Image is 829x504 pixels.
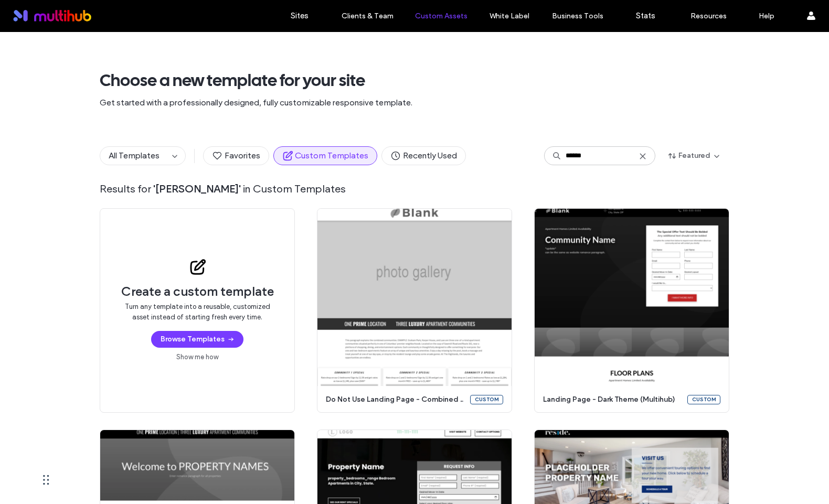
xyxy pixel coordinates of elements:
label: White Label [490,12,529,20]
label: Clients & Team [342,12,394,20]
span: Turn any template into a reusable, customized asset instead of starting fresh every time. [121,302,273,323]
label: Business Tools [552,12,603,20]
div: Custom [687,395,720,404]
span: Choose a new template for your site [100,70,729,91]
span: Custom Templates [282,150,368,162]
button: All Templates [100,147,168,165]
a: Show me how [176,352,218,362]
span: Favorites [212,150,260,162]
label: Stats [636,11,655,20]
span: Get started with a professionally designed, fully customizable responsive template. [100,97,729,109]
span: ' [PERSON_NAME] ' [153,183,241,195]
div: Drag [43,464,49,496]
span: Results for in Custom Templates [100,182,729,196]
button: Favorites [203,146,269,165]
span: landing page - dark theme (multihub) [543,394,681,405]
button: Browse Templates [151,331,243,348]
span: Create a custom template [121,284,274,299]
div: Custom [470,395,503,404]
label: Sites [291,11,309,20]
button: Custom Templates [273,146,377,165]
span: All Templates [109,151,160,160]
span: do not use landing page - combined - coastal ridge [326,394,464,405]
button: Featured [660,147,729,164]
label: Resources [690,12,727,20]
label: Help [759,12,774,20]
label: Custom Assets [415,12,467,20]
button: Recently Used [381,146,466,165]
span: Recently Used [390,150,457,162]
